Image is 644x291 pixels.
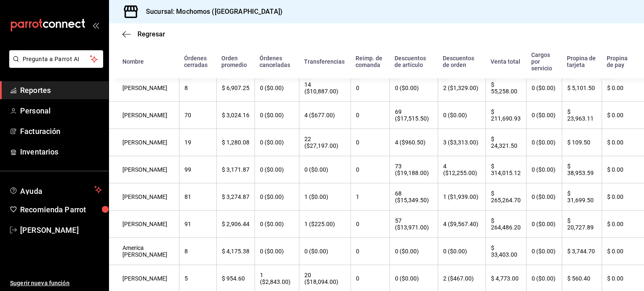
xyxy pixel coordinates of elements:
th: 4 ($9,567.40) [438,211,486,238]
th: Venta total [486,45,527,78]
button: open_drawer_menu [92,22,99,28]
th: 0 ($0.00) [526,102,562,129]
th: $ 211,690.93 [486,102,527,129]
th: 0 ($0.00) [254,156,299,183]
th: 0 ($0.00) [299,238,351,265]
th: 0 ($0.00) [390,75,438,102]
th: [PERSON_NAME] [109,129,179,156]
th: 57 ($13,971.00) [390,211,438,238]
th: Descuentos de orden [438,45,486,78]
th: 1 ($225.00) [299,211,351,238]
th: $ 5,101.50 [562,75,602,102]
th: 0 ($0.00) [254,102,299,129]
th: $ 2,906.44 [216,211,254,238]
th: 0 ($0.00) [526,75,562,102]
th: 0 ($0.00) [438,102,486,129]
th: $ 0.00 [602,211,644,238]
span: Recomienda Parrot [20,204,102,215]
th: America [PERSON_NAME] [109,238,179,265]
th: 69 ($17,515.50) [390,102,438,129]
th: 0 ($0.00) [254,129,299,156]
th: $ 3,744.70 [562,238,602,265]
span: Inventarios [20,146,102,157]
th: 0 [351,156,390,183]
th: $ 265,264.70 [486,183,527,211]
th: $ 3,024.16 [216,102,254,129]
th: 0 ($0.00) [526,238,562,265]
th: $ 264,486.20 [486,211,527,238]
button: Regresar [122,30,165,38]
th: 0 ($0.00) [254,183,299,211]
th: 8 [179,238,216,265]
th: $ 0.00 [602,129,644,156]
th: Órdenes canceladas [254,45,299,78]
th: $ 314,015.12 [486,156,527,183]
th: 4 ($677.00) [299,102,351,129]
th: 0 ($0.00) [254,238,299,265]
h3: Sucursal: Mochomos ([GEOGRAPHIC_DATA]) [139,7,283,17]
th: 1 [351,183,390,211]
th: 8 [179,75,216,102]
th: $ 3,274.87 [216,183,254,211]
th: 91 [179,211,216,238]
th: 0 ($0.00) [254,75,299,102]
th: Órdenes cerradas [179,45,216,78]
th: 2 ($1,329.00) [438,75,486,102]
th: 0 ($0.00) [526,211,562,238]
th: $ 20,727.89 [562,211,602,238]
th: $ 0.00 [602,75,644,102]
th: $ 4,175.38 [216,238,254,265]
th: [PERSON_NAME] [109,211,179,238]
th: Descuentos de artículo [390,45,438,78]
button: Pregunta a Parrot AI [9,50,103,68]
th: 0 ($0.00) [526,183,562,211]
th: Nombre [109,45,179,78]
th: 14 ($10,887.00) [299,75,351,102]
a: Pregunta a Parrot AI [6,61,103,70]
th: $ 55,258.00 [486,75,527,102]
th: $ 38,953.59 [562,156,602,183]
th: Propina de tarjeta [562,45,602,78]
th: $ 33,403.00 [486,238,527,265]
span: Pregunta a Parrot AI [23,55,90,64]
span: Reportes [20,85,102,96]
th: 0 [351,238,390,265]
th: 81 [179,183,216,211]
th: 0 ($0.00) [438,238,486,265]
th: $ 3,171.87 [216,156,254,183]
span: Facturación [20,126,102,137]
th: 19 [179,129,216,156]
th: $ 31,699.50 [562,183,602,211]
th: 0 ($0.00) [254,211,299,238]
th: $ 109.50 [562,129,602,156]
th: 0 [351,211,390,238]
span: Sugerir nueva función [10,279,102,288]
th: $ 0.00 [602,238,644,265]
th: [PERSON_NAME] [109,75,179,102]
th: 0 ($0.00) [526,156,562,183]
th: 3 ($3,313.00) [438,129,486,156]
th: 73 ($19,188.00) [390,156,438,183]
th: 4 ($960.50) [390,129,438,156]
th: [PERSON_NAME] [109,156,179,183]
th: Reimp. de comanda [351,45,390,78]
th: 4 ($12,255.00) [438,156,486,183]
th: [PERSON_NAME] [109,183,179,211]
span: Personal [20,105,102,116]
th: 0 [351,102,390,129]
th: $ 0.00 [602,102,644,129]
span: Regresar [138,30,165,38]
th: 70 [179,102,216,129]
th: 1 ($1,939.00) [438,183,486,211]
th: 99 [179,156,216,183]
th: 22 ($27,197.00) [299,129,351,156]
th: 0 [351,75,390,102]
th: $ 0.00 [602,156,644,183]
th: $ 23,963.11 [562,102,602,129]
th: [PERSON_NAME] [109,102,179,129]
th: Cargos por servicio [526,45,562,78]
th: Orden promedio [216,45,254,78]
th: $ 1,280.08 [216,129,254,156]
span: Ayuda [20,185,91,195]
th: 0 ($0.00) [526,129,562,156]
